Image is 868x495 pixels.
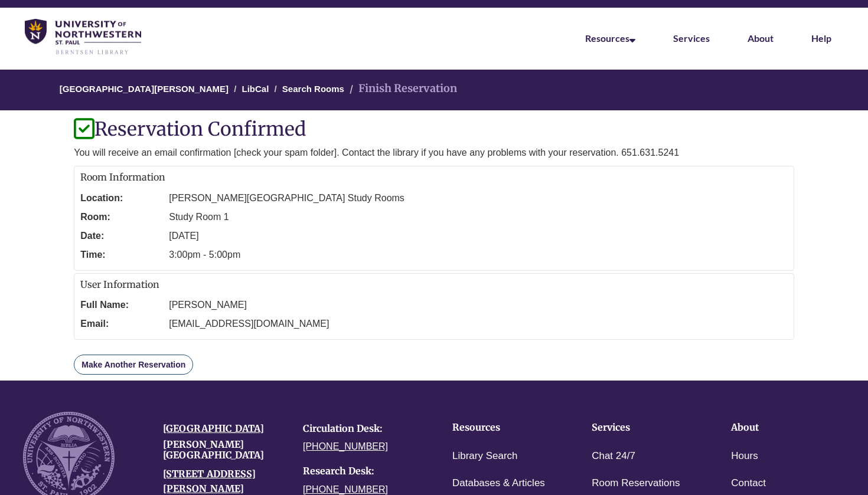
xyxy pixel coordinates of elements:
h4: [PERSON_NAME][GEOGRAPHIC_DATA] [163,440,285,460]
a: Contact [731,475,766,492]
a: Hours [731,448,758,465]
a: Chat 24/7 [592,448,635,465]
dd: [PERSON_NAME][GEOGRAPHIC_DATA] Study Rooms [169,189,788,208]
a: Search Rooms [282,84,344,94]
a: [GEOGRAPHIC_DATA][PERSON_NAME] [60,84,229,94]
h4: Resources [452,422,555,433]
dd: [PERSON_NAME] [169,296,788,314]
a: Services [673,32,710,44]
a: [PHONE_NUMBER] [303,484,388,494]
a: Room Reservations [592,475,680,492]
a: [PHONE_NUMBER] [303,441,388,451]
a: LibCal [242,84,269,94]
img: UNWSP Library Logo [25,19,141,55]
dt: Room: [80,208,163,227]
dt: Full Name: [80,296,163,314]
h4: Circulation Desk: [303,424,425,434]
h4: Research Desk: [303,466,425,477]
dt: Date: [80,227,163,245]
h4: About [731,422,834,433]
a: About [748,32,774,44]
h2: User Information [80,280,788,290]
h2: Room Information [80,172,788,183]
dt: Location: [80,189,163,208]
a: Help [811,32,831,44]
dd: Study Room 1 [169,208,788,227]
a: Library Search [452,448,518,465]
dd: [EMAIL_ADDRESS][DOMAIN_NAME] [169,314,788,333]
dd: 3:00pm - 5:00pm [169,245,788,264]
dt: Email: [80,314,163,333]
a: Make Another Reservation [74,355,193,375]
p: You will receive an email confirmation [check your spam folder]. Contact the library if you have ... [74,146,794,160]
dd: [DATE] [169,227,788,245]
dt: Time: [80,245,163,264]
h1: Reservation Confirmed [74,119,794,140]
a: Resources [585,32,635,44]
a: Databases & Articles [452,475,545,492]
h4: Services [592,422,694,433]
nav: Breadcrumb [74,70,794,110]
li: Finish Reservation [347,80,457,97]
a: [GEOGRAPHIC_DATA] [163,422,264,434]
